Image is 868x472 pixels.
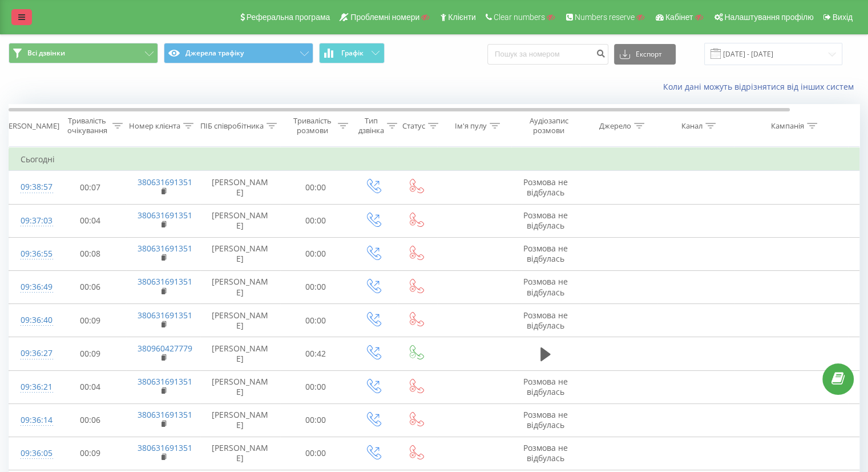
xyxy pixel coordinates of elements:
span: Налаштування профілю [724,13,813,22]
td: [PERSON_NAME] [200,403,280,437]
a: 380631691351 [138,409,192,420]
span: Розмова не відбулась [523,310,568,331]
span: Вихід [833,13,853,22]
div: Тип дзвінка [358,116,384,135]
td: 00:00 [280,437,352,470]
td: 00:00 [280,304,352,337]
td: [PERSON_NAME] [200,337,280,370]
td: 00:00 [280,171,352,204]
td: 00:00 [280,270,352,303]
div: 09:36:49 [21,276,43,298]
a: 380631691351 [138,376,192,387]
td: [PERSON_NAME] [200,171,280,204]
a: 380631691351 [138,177,192,187]
div: Статус [402,121,425,131]
td: 00:00 [280,370,352,403]
td: 00:04 [55,204,126,237]
a: 380631691351 [138,310,192,321]
span: Розмова не відбулась [523,376,568,397]
span: Клієнти [448,13,476,22]
span: Розмова не відбулась [523,442,568,463]
span: Реферальна програма [247,13,330,22]
span: Розмова не відбулась [523,210,568,231]
div: 09:36:21 [21,376,43,398]
td: [PERSON_NAME] [200,237,280,270]
span: Numbers reserve [575,13,635,22]
td: 00:09 [55,304,126,337]
div: Джерело [599,121,631,131]
span: Кабінет [665,13,693,22]
button: Графік [319,43,385,63]
span: Розмова не відбулась [523,177,568,198]
td: [PERSON_NAME] [200,370,280,403]
div: Кампанія [771,121,804,131]
td: 00:07 [55,171,126,204]
div: Ім'я пулу [455,121,487,131]
div: 09:38:57 [21,176,43,198]
div: 09:36:05 [21,442,43,465]
span: Проблемні номери [350,13,419,22]
div: 09:36:40 [21,309,43,331]
div: Канал [681,121,703,131]
td: [PERSON_NAME] [200,270,280,303]
span: Графік [341,49,364,57]
a: Коли дані можуть відрізнятися вiд інших систем [663,81,859,92]
div: [PERSON_NAME] [2,121,59,131]
div: 09:37:03 [21,210,43,232]
a: 380631691351 [138,276,192,287]
div: Тривалість розмови [290,116,335,135]
a: 380631691351 [138,442,192,453]
div: 09:36:27 [21,342,43,365]
td: [PERSON_NAME] [200,204,280,237]
input: Пошук за номером [487,44,608,65]
button: Всі дзвінки [9,43,158,63]
td: 00:00 [280,237,352,270]
td: 00:09 [55,337,126,370]
span: Розмова не відбулась [523,243,568,264]
button: Джерела трафіку [164,43,313,63]
button: Експорт [614,44,676,65]
span: Розмова не відбулась [523,409,568,430]
div: ПІБ співробітника [200,121,264,131]
td: 00:08 [55,237,126,270]
td: 00:06 [55,403,126,437]
td: 00:06 [55,270,126,303]
td: 00:04 [55,370,126,403]
div: Номер клієнта [129,121,180,131]
a: 380960427779 [138,343,192,354]
td: [PERSON_NAME] [200,437,280,470]
td: [PERSON_NAME] [200,304,280,337]
a: 380631691351 [138,243,192,254]
span: Clear numbers [494,13,545,22]
td: 00:42 [280,337,352,370]
td: 00:09 [55,437,126,470]
div: Аудіозапис розмови [521,116,576,135]
td: 00:00 [280,204,352,237]
span: Всі дзвінки [27,49,65,58]
span: Розмова не відбулась [523,276,568,297]
div: 09:36:14 [21,409,43,431]
div: 09:36:55 [21,243,43,265]
td: 00:00 [280,403,352,437]
div: Тривалість очікування [64,116,110,135]
a: 380631691351 [138,210,192,221]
